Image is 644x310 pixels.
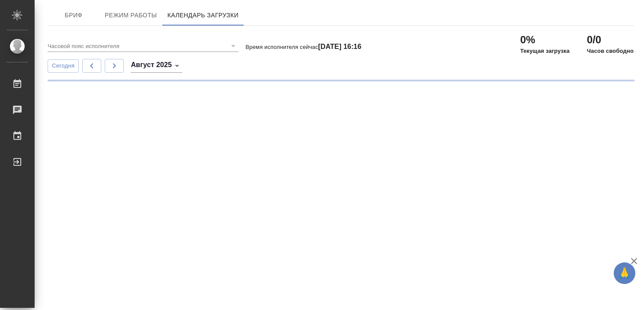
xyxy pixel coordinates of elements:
p: Время исполнителя сейчас [245,44,361,50]
div: Август 2025 [131,59,182,73]
span: Режим работы [105,10,157,21]
h2: 0/0 [587,33,634,47]
p: Текущая загрузка [520,47,570,55]
span: Сегодня [52,61,74,71]
button: Сегодня [48,59,79,73]
span: Календарь загрузки [167,10,239,21]
p: Часов свободно [587,47,634,55]
span: 🙏 [617,264,632,282]
span: Бриф [53,10,94,21]
h4: [DATE] 16:16 [318,43,361,50]
button: 🙏 [614,262,635,284]
h2: 0% [520,33,570,47]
